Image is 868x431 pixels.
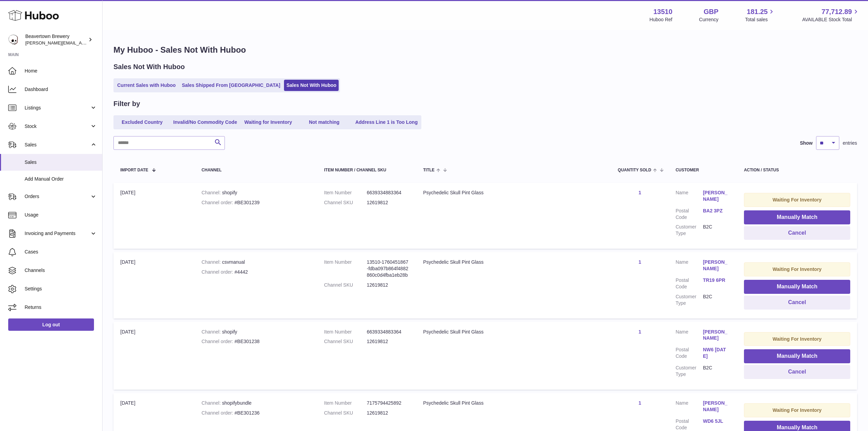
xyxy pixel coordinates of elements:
strong: Waiting For Inventory [773,266,822,272]
span: Returns [25,304,97,311]
dt: Item Number [324,400,367,406]
span: 77,712.89 [822,7,852,16]
div: csvmanual [202,259,310,265]
div: #BE301238 [202,338,310,345]
a: TR19 6PR [703,277,730,284]
td: [DATE] [113,322,195,390]
strong: Channel [202,329,222,335]
img: Matthew.McCormack@beavertownbrewery.co.uk [8,35,18,45]
div: Psychedelic Skull Pint Glass [423,329,604,335]
span: Import date [120,168,148,172]
button: Manually Match [744,280,850,294]
a: Address Line 1 is Too Long [353,117,420,128]
strong: Channel [202,190,222,195]
strong: Channel order [202,410,235,416]
a: [PERSON_NAME] [703,329,730,342]
a: [PERSON_NAME] [703,259,730,272]
h2: Sales Not With Huboo [113,62,185,71]
a: 1 [638,190,641,195]
div: Action / Status [744,168,850,172]
strong: Channel [202,259,222,265]
dt: Channel SKU [324,199,367,206]
div: shopifybundle [202,400,310,406]
dd: 12619812 [367,410,409,416]
a: Log out [8,318,94,331]
dd: 12619812 [367,199,409,206]
span: Sales [25,159,97,166]
span: Dashboard [25,86,97,93]
strong: Channel order [202,269,235,275]
div: Huboo Ref [650,16,673,23]
button: Cancel [744,296,850,310]
button: Cancel [744,365,850,379]
div: Channel [202,168,310,172]
dt: Postal Code [676,208,703,221]
span: Home [25,68,97,74]
a: 1 [638,400,641,406]
div: Psychedelic Skull Pint Glass [423,259,604,265]
dd: B2C [703,365,730,378]
dd: 6639334883364 [367,329,409,335]
dt: Customer Type [676,224,703,237]
a: 1 [638,329,641,335]
dd: B2C [703,224,730,237]
a: 77,712.89 AVAILABLE Stock Total [802,7,860,23]
span: [PERSON_NAME][EMAIL_ADDRESS][PERSON_NAME][DOMAIN_NAME] [25,40,174,45]
a: WD6 5JL [703,418,730,425]
h2: Filter by [113,99,140,108]
h1: My Huboo - Sales Not With Huboo [113,44,857,55]
dd: B2C [703,293,730,306]
button: Manually Match [744,210,850,224]
dd: 12619812 [367,338,409,345]
a: Invalid/No Commodity Code [171,117,240,128]
a: Current Sales with Huboo [115,80,178,91]
a: Not matching [297,117,352,128]
div: shopify [202,329,310,335]
div: shopify [202,190,310,196]
span: Invoicing and Payments [25,230,90,237]
span: Cases [25,249,97,255]
strong: GBP [704,7,718,16]
strong: Channel [202,400,222,406]
span: Title [423,168,434,172]
dt: Postal Code [676,277,703,290]
dt: Customer Type [676,365,703,378]
td: [DATE] [113,183,195,249]
div: Beavertown Brewery [25,33,87,46]
dt: Channel SKU [324,282,367,288]
div: Item Number / Channel SKU [324,168,409,172]
dt: Customer Type [676,293,703,306]
strong: Channel order [202,200,235,205]
strong: Waiting For Inventory [773,197,822,203]
dd: 12619812 [367,282,409,288]
dt: Name [676,190,703,204]
span: Add Manual Order [25,176,97,182]
dt: Item Number [324,190,367,196]
div: Psychedelic Skull Pint Glass [423,400,604,406]
button: Cancel [744,226,850,240]
a: BA2 3PZ [703,208,730,214]
a: [PERSON_NAME] [703,190,730,203]
span: Stock [25,123,90,130]
a: 1 [638,259,641,265]
span: Usage [25,212,97,218]
span: Orders [25,193,90,200]
span: 181.25 [747,7,768,16]
span: Channels [25,267,97,274]
span: Total sales [745,16,775,23]
strong: Channel order [202,339,235,344]
strong: Waiting For Inventory [773,407,822,413]
dt: Name [676,259,703,274]
label: Show [800,140,813,146]
a: Sales Shipped From [GEOGRAPHIC_DATA] [179,80,283,91]
span: entries [843,140,857,146]
span: Settings [25,286,97,292]
span: Listings [25,105,90,111]
div: Psychedelic Skull Pint Glass [423,190,604,196]
dt: Postal Code [676,418,703,431]
a: 181.25 Total sales [745,7,775,23]
strong: Waiting For Inventory [773,336,822,342]
a: NW6 [DATE] [703,347,730,360]
span: Sales [25,142,90,148]
dt: Channel SKU [324,338,367,345]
